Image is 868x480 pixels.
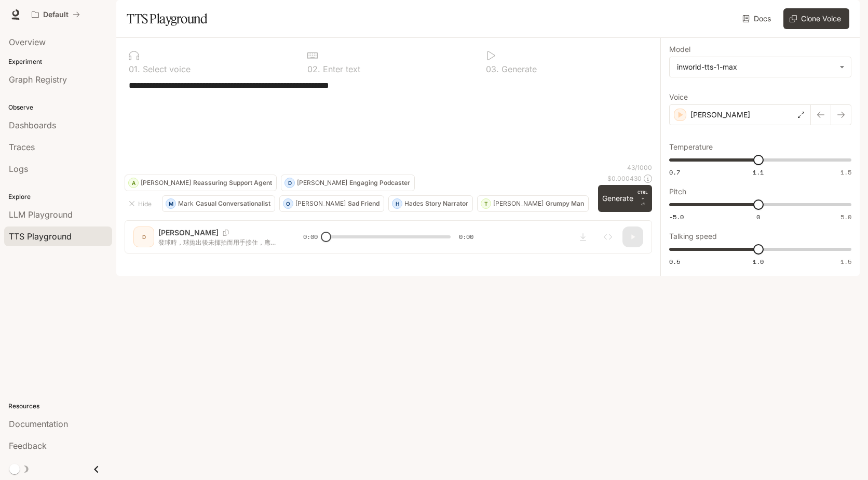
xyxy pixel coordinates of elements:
p: Pitch [669,188,686,195]
button: D[PERSON_NAME]Engaging Podcaster [281,175,415,191]
button: T[PERSON_NAME]Grumpy Man [477,195,589,212]
div: D [285,175,294,191]
span: 1.5 [840,168,851,177]
p: Grumpy Man [546,201,584,207]
div: H [392,195,402,212]
span: 1.1 [753,168,764,177]
p: Story Narrator [425,201,468,207]
p: CTRL + [638,189,648,202]
button: GenerateCTRL +⏎ [598,185,652,212]
span: 5.0 [840,212,851,221]
p: [PERSON_NAME] [141,180,191,186]
p: Voice [669,94,688,101]
p: Casual Conversationalist [196,201,270,207]
button: MMarkCasual Conversationalist [162,195,275,212]
p: ⏎ [638,189,648,208]
p: Default [43,10,69,19]
p: 0 3 . [486,65,499,73]
div: inworld-tts-1-max [670,57,851,77]
p: 0 1 . [129,65,140,73]
button: A[PERSON_NAME]Reassuring Support Agent [125,175,277,191]
button: Clone Voice [783,8,849,29]
button: Hide [125,195,158,212]
div: T [481,195,491,212]
p: Select voice [140,65,191,73]
p: Temperature [669,143,713,151]
h1: TTS Playground [127,8,207,29]
div: O [283,195,293,212]
p: Mark [178,201,194,207]
p: [PERSON_NAME] [297,180,347,186]
p: Reassuring Support Agent [193,180,272,186]
p: [PERSON_NAME] [295,201,346,207]
div: inworld-tts-1-max [677,62,834,72]
p: [PERSON_NAME] [690,110,750,120]
span: 0 [756,212,760,221]
p: Model [669,46,690,53]
div: A [129,175,138,191]
p: [PERSON_NAME] [493,201,544,207]
button: All workspaces [27,4,85,25]
span: -5.0 [669,212,684,221]
span: 1.5 [840,257,851,266]
p: 0 2 . [307,65,320,73]
p: Talking speed [669,233,717,240]
p: Engaging Podcaster [349,180,410,186]
div: M [166,195,175,212]
button: O[PERSON_NAME]Sad Friend [279,195,384,212]
p: Sad Friend [348,201,379,207]
span: 1.0 [753,257,764,266]
p: Hades [404,201,423,207]
p: Enter text [320,65,360,73]
a: Docs [740,8,775,29]
span: 0.7 [669,168,680,177]
p: Generate [499,65,537,73]
span: 0.5 [669,257,680,266]
button: HHadesStory Narrator [388,195,473,212]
